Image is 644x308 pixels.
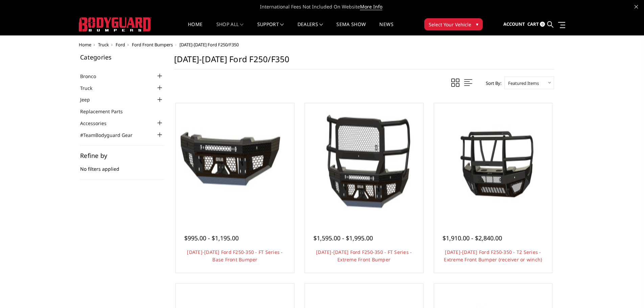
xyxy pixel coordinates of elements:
a: Bronco [80,73,104,80]
a: Accessories [80,120,115,127]
a: Ford Front Bumpers [132,42,173,48]
a: shop all [216,22,244,35]
a: Ford [116,42,125,48]
a: Account [503,15,525,33]
a: [DATE]-[DATE] Ford F250-350 - FT Series - Base Front Bumper [187,249,283,263]
a: Support [257,22,284,35]
a: 2023-2025 Ford F250-350 - FT Series - Extreme Front Bumper 2023-2025 Ford F250-350 - FT Series - ... [307,105,422,220]
a: Home [79,42,91,48]
a: Home [188,22,202,35]
h5: Refine by [80,152,164,159]
img: 2023-2025 Ford F250-350 - FT Series - Base Front Bumper [177,105,292,220]
span: 0 [540,22,545,27]
a: More Info [360,3,382,10]
a: Dealers [297,22,323,35]
button: Select Your Vehicle [424,18,483,30]
span: $1,595.00 - $1,995.00 [313,234,373,242]
a: Jeep [80,96,98,103]
a: [DATE]-[DATE] Ford F250-350 - FT Series - Extreme Front Bumper [316,249,412,263]
h5: Categories [80,54,164,60]
a: Cart 0 [527,15,545,33]
img: BODYGUARD BUMPERS [79,17,151,31]
a: [DATE]-[DATE] Ford F250-350 - T2 Series - Extreme Front Bumper (receiver or winch) [444,249,542,263]
span: Cart [527,21,539,27]
a: Truck [80,85,101,92]
span: ▾ [476,21,478,28]
span: Account [503,21,525,27]
div: No filters applied [80,152,164,180]
a: SEMA Show [336,22,366,35]
h1: [DATE]-[DATE] Ford F250/F350 [174,54,554,70]
a: 2023-2025 Ford F250-350 - T2 Series - Extreme Front Bumper (receiver or winch) 2023-2025 Ford F25... [436,105,551,220]
a: #TeamBodyguard Gear [80,132,141,139]
label: Sort By: [482,78,501,88]
span: $995.00 - $1,195.00 [184,234,239,242]
a: News [379,22,393,35]
span: $1,910.00 - $2,840.00 [443,234,502,242]
span: [DATE]-[DATE] Ford F250/F350 [180,42,239,48]
a: Truck [98,42,109,48]
a: Replacement Parts [80,108,131,115]
span: Select Your Vehicle [429,21,471,28]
